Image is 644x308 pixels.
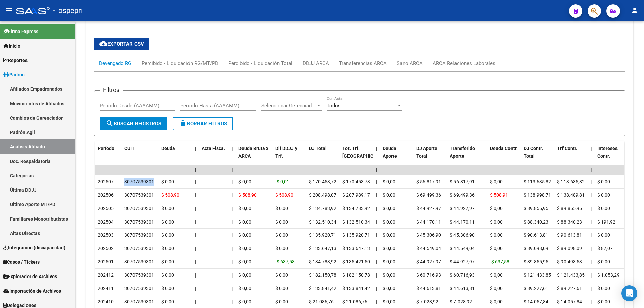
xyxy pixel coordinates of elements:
[597,219,615,225] span: $ 191,92
[524,299,548,304] span: $ 14.057,84
[238,206,251,211] span: $ 0,00
[380,141,414,171] datatable-header-cell: Deuda Aporte
[450,232,475,238] span: $ 45.306,90
[195,192,196,198] span: |
[161,286,174,291] span: $ 0,00
[490,232,503,238] span: $ 0,00
[192,141,199,171] datatable-header-cell: |
[340,141,373,171] datatable-header-cell: Tot. Trf. Bruto
[487,141,521,171] datatable-header-cell: Deuda Contr.
[98,259,114,264] span: 202501
[232,259,233,264] span: |
[597,272,620,278] span: $ 1.053,29
[238,219,251,225] span: $ 0,00
[524,272,551,278] span: $ 121.433,85
[161,272,174,278] span: $ 0,00
[232,272,233,278] span: |
[98,246,114,251] span: 202502
[179,121,227,127] span: Borrar Filtros
[383,206,395,211] span: $ 0,00
[557,146,577,151] span: Trf Contr.
[98,272,114,278] span: 202412
[524,179,551,184] span: $ 113.635,82
[124,191,154,199] div: 30707539301
[99,40,107,48] mat-icon: cloud_download
[238,272,251,278] span: $ 0,00
[383,286,395,291] span: $ 0,00
[416,259,441,264] span: $ 44.927,97
[373,141,380,171] datatable-header-cell: |
[195,167,196,173] span: |
[99,41,144,47] span: Exportar CSV
[275,219,288,225] span: $ 0,00
[261,103,316,109] span: Seleccionar Gerenciador
[376,299,377,304] span: |
[142,60,218,67] div: Percibido - Liquidación RG/MT/PD
[3,57,28,64] span: Reportes
[232,146,233,151] span: |
[238,246,251,251] span: $ 0,00
[3,273,57,280] span: Explorador de Archivos
[483,219,484,225] span: |
[342,192,370,198] span: $ 207.989,17
[232,219,233,225] span: |
[524,146,543,159] span: DJ Contr. Total
[98,179,114,184] span: 202507
[275,206,288,211] span: $ 0,00
[554,141,588,171] datatable-header-cell: Trf Contr.
[309,299,334,304] span: $ 21.086,76
[161,206,174,211] span: $ 0,00
[179,119,187,127] mat-icon: delete
[591,232,592,238] span: |
[53,3,83,18] span: - ospepri
[376,206,377,211] span: |
[483,167,485,173] span: |
[309,246,336,251] span: $ 133.647,13
[98,146,114,151] span: Período
[416,179,441,184] span: $ 56.817,91
[450,246,475,251] span: $ 44.549,04
[557,219,582,225] span: $ 88.340,23
[450,259,475,264] span: $ 44.927,97
[98,286,114,291] span: 202411
[450,219,475,225] span: $ 44.170,11
[416,219,441,225] span: $ 44.170,11
[309,179,336,184] span: $ 170.453,72
[161,146,175,151] span: Deuda
[275,192,293,198] span: $ 508,90
[524,246,548,251] span: $ 89.098,09
[195,259,196,264] span: |
[161,299,174,304] span: $ 0,00
[376,272,377,278] span: |
[483,246,484,251] span: |
[124,285,154,292] div: 30707539301
[597,146,618,159] span: Intereses Contr.
[306,141,340,171] datatable-header-cell: DJ Total
[342,206,370,211] span: $ 134.783,92
[238,299,251,304] span: $ 0,00
[483,299,484,304] span: |
[236,141,273,171] datatable-header-cell: Deuda Bruta x ARCA
[238,259,251,264] span: $ 0,00
[309,146,327,151] span: DJ Total
[195,272,196,278] span: |
[591,219,592,225] span: |
[591,192,592,198] span: |
[275,146,297,159] span: Dif DDJJ y Trf.
[490,299,503,304] span: $ 0,00
[342,146,388,159] span: Tot. Trf. [GEOGRAPHIC_DATA]
[342,259,370,264] span: $ 135.421,50
[199,141,229,171] datatable-header-cell: Acta Fisca.
[5,6,13,14] mat-icon: menu
[275,272,288,278] span: $ 0,00
[450,299,472,304] span: $ 7.028,92
[483,259,484,264] span: |
[124,231,154,239] div: 30707539301
[238,286,251,291] span: $ 0,00
[591,272,592,278] span: |
[591,259,592,264] span: |
[238,192,257,198] span: $ 508,90
[232,299,233,304] span: |
[383,259,395,264] span: $ 0,00
[591,299,592,304] span: |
